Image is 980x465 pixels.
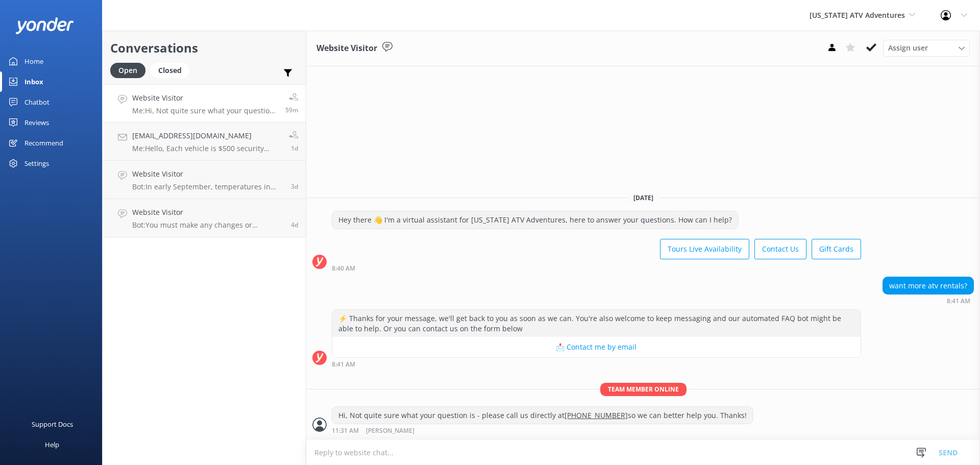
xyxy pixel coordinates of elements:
h4: Website Visitor [132,207,283,218]
h4: [EMAIL_ADDRESS][DOMAIN_NAME] [132,130,281,141]
div: Chatbot [24,92,50,112]
strong: 8:41 AM [332,361,355,368]
span: Aug 25 2025 11:31am (UTC -07:00) America/Tijuana [285,106,298,114]
div: Hi, Not quite sure what your question is - please call us directly at so we can better help you. ... [332,407,753,424]
a: Open [110,64,151,76]
div: Recommend [24,133,63,153]
img: yonder-white-logo.png [15,17,74,34]
div: Aug 25 2025 08:41am (UTC -07:00) America/Tijuana [883,297,974,304]
p: Bot: In early September, temperatures in [US_STATE] can be hot, so shorts are okay if you're comf... [132,182,283,191]
div: want more atv rentals? [883,277,973,295]
a: Closed [151,64,194,76]
div: ⚡ Thanks for your message, we'll get back to you as soon as we can. You're also welcome to keep m... [332,310,861,337]
button: 📩 Contact me by email [332,337,861,357]
div: Inbox [24,71,43,92]
strong: 11:31 AM [332,428,359,434]
div: Support Docs [32,414,73,434]
button: Tours Live Availability [660,239,749,259]
span: Aug 24 2025 10:29am (UTC -07:00) America/Tijuana [291,144,298,153]
a: Website VisitorBot:You must make any changes or cancellations at least 48 hours before your reser... [103,199,306,237]
p: Bot: You must make any changes or cancellations at least 48 hours before your reservation to rece... [132,221,283,230]
span: [PERSON_NAME] [366,428,414,434]
div: Aug 25 2025 11:31am (UTC -07:00) America/Tijuana [332,427,753,434]
h4: Website Visitor [132,92,278,104]
p: Me: Hello, Each vehicle is $500 security deposit. Please feel free to call us to go over all thes... [132,144,281,153]
strong: 8:40 AM [332,265,355,272]
h3: Website Visitor [316,42,377,55]
div: Open [110,63,145,78]
h2: Conversations [110,38,298,58]
span: [US_STATE] ATV Adventures [810,10,905,20]
button: Gift Cards [812,239,861,259]
span: Aug 21 2025 01:36pm (UTC -07:00) America/Tijuana [291,182,298,191]
span: [DATE] [627,193,659,202]
a: [EMAIL_ADDRESS][DOMAIN_NAME]Me:Hello, Each vehicle is $500 security deposit. Please feel free to ... [103,123,306,161]
span: Team member online [600,383,687,396]
div: Aug 25 2025 08:41am (UTC -07:00) America/Tijuana [332,360,861,368]
div: Home [24,51,43,71]
p: Me: Hi, Not quite sure what your question is - please call us directly at [PHONE_NUMBER] so we ca... [132,106,278,115]
strong: 8:41 AM [947,298,970,304]
div: Closed [151,63,189,78]
div: Assign User [883,40,970,56]
div: Help [45,434,59,455]
tcxspan: Call 928-282-8540 via 3CX [565,410,628,420]
span: Aug 20 2025 07:02pm (UTC -07:00) America/Tijuana [291,221,298,229]
a: Website VisitorMe:Hi, Not quite sure what your question is - please call us directly at [PHONE_NU... [103,84,306,123]
div: Aug 25 2025 08:40am (UTC -07:00) America/Tijuana [332,264,861,272]
div: Hey there 👋 I'm a virtual assistant for [US_STATE] ATV Adventures, here to answer your questions.... [332,211,738,229]
a: Website VisitorBot:In early September, temperatures in [US_STATE] can be hot, so shorts are okay ... [103,161,306,199]
div: Reviews [24,112,49,133]
button: Contact Us [754,239,806,259]
h4: Website Visitor [132,168,283,180]
span: Assign user [888,42,928,54]
div: Settings [24,153,49,174]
